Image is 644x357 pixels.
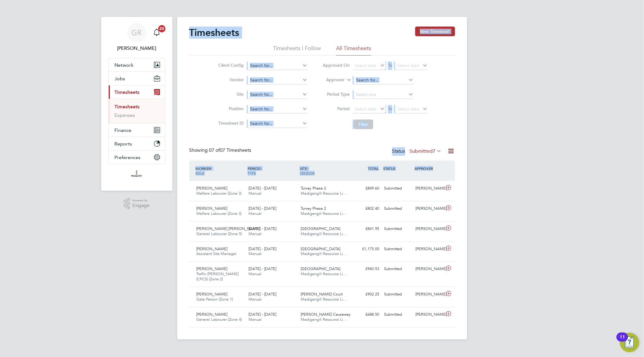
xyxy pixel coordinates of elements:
span: Finance [115,127,132,133]
button: New Timesheet [415,27,455,36]
div: Submitted [382,264,413,274]
span: Madigangill Resource Li… [301,211,347,216]
li: Timesheets I Follow [273,45,321,56]
a: 20 [151,23,163,42]
span: Timesheets [115,89,140,95]
span: / [211,166,212,171]
span: [DATE] - [DATE] [248,226,276,231]
button: Finance [109,123,165,137]
div: Timesheets [109,99,165,123]
a: Powered byEngage [124,198,149,209]
span: 7 [433,148,436,154]
input: Search for... [248,62,307,70]
div: Status [392,147,443,156]
span: Madigangill Resource Li… [301,271,347,276]
span: [PERSON_NAME] [197,206,228,211]
span: Madigangill Resource Li… [301,191,347,196]
div: APPROVER [413,163,444,174]
a: Expenses [115,112,135,118]
div: SITE [298,163,351,179]
span: Manual [248,271,261,276]
input: Search for... [354,76,413,84]
input: Search for... [248,91,307,99]
span: Select date [355,63,376,68]
span: Welfare Labourer (Zone 3) [197,191,242,196]
span: [PERSON_NAME] Causeway [301,312,351,317]
span: [DATE] - [DATE] [248,246,276,251]
button: Open Resource Center, 11 new notifications [620,333,639,352]
img: madigangill-logo-retina.png [130,170,143,180]
span: GR [132,29,142,37]
label: Approved On [322,62,350,68]
span: [DATE] - [DATE] [248,186,276,191]
span: Preferences [115,155,141,160]
span: [PERSON_NAME] Court [301,292,343,297]
span: Turvey Phase 2 [301,186,326,191]
div: Submitted [382,204,413,214]
span: Manual [248,317,261,322]
a: Go to home page [108,170,165,180]
div: £1,175.00 [351,244,382,254]
span: Gate Person (Zone 1) [197,297,233,302]
div: £902.25 [351,289,382,299]
button: Filter [354,120,373,129]
span: [GEOGRAPHIC_DATA] [301,266,340,271]
span: Powered by [133,198,149,203]
div: [PERSON_NAME] [413,183,444,193]
button: Reports [109,137,165,150]
label: Period Type [322,91,350,97]
span: [DATE] - [DATE] [248,292,276,297]
span: Manual [248,211,261,216]
span: Madigangill Resource Li… [301,317,347,322]
div: 11 [620,337,625,345]
label: Client Config [216,62,244,68]
span: Manual [248,231,261,236]
span: Manual [248,251,261,256]
label: Timesheet ID [216,120,244,126]
div: £940.53 [351,264,382,274]
span: VENDOR [300,171,315,176]
div: [PERSON_NAME] [413,244,444,254]
div: £802.40 [351,204,382,214]
span: [DATE] - [DATE] [248,266,276,271]
span: To [386,105,394,113]
span: Assistant Site Manager [197,251,237,256]
span: TYPE [248,171,256,176]
span: 07 Timesheets [209,147,252,153]
span: [PERSON_NAME] [197,312,228,317]
span: 20 [158,25,165,32]
li: All Timesheets [336,45,371,56]
span: Engage [133,203,149,208]
div: Submitted [382,289,413,299]
div: £841.95 [351,224,382,234]
div: Submitted [382,224,413,234]
span: Select date [397,106,419,112]
span: [PERSON_NAME] [PERSON_NAME] [197,226,260,231]
div: [PERSON_NAME] [413,224,444,234]
span: [DATE] - [DATE] [248,206,276,211]
label: Position [216,106,244,111]
span: [GEOGRAPHIC_DATA] [301,226,340,231]
span: 07 of [209,147,220,153]
div: Submitted [382,310,413,320]
span: [PERSON_NAME] [197,292,228,297]
span: To [386,61,394,69]
div: Submitted [382,183,413,193]
h2: Timesheets [189,27,239,39]
div: STATUS [382,163,413,174]
span: Madigangill Resource Li… [301,297,347,302]
span: ROLE [196,171,205,176]
div: £849.60 [351,183,382,193]
div: [PERSON_NAME] [413,204,444,214]
span: Welfare Labourer (Zone 3) [197,211,242,216]
span: Network [115,62,134,68]
span: Madigangill Resource Li… [301,231,347,236]
button: Timesheets [109,85,165,99]
div: Submitted [382,244,413,254]
label: Approver [317,77,344,83]
a: GR[PERSON_NAME] [108,23,165,52]
span: Select date [355,106,376,112]
label: Site [216,91,244,97]
input: Search for... [248,76,307,84]
input: Search for... [248,120,307,128]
